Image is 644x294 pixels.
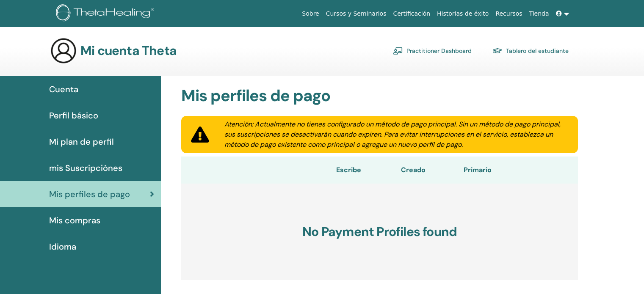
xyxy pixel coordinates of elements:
img: generic-user-icon.jpg [50,37,77,64]
th: Escribe [310,157,387,184]
span: Mi plan de perfil [49,135,114,148]
a: Tienda [526,6,553,22]
a: Sobre [299,6,322,22]
span: mis Suscripciónes [49,162,122,174]
h3: Mi cuenta Theta [80,43,177,58]
img: chalkboard-teacher.svg [393,47,403,55]
span: Mis perfiles de pago [49,188,130,201]
a: Tablero del estudiante [492,44,569,58]
span: Perfil básico [49,109,98,122]
h3: No Payment Profiles found [181,184,578,280]
a: Historias de éxito [434,6,492,22]
th: Creado [387,157,439,184]
span: Mis compras [49,214,100,227]
a: Practitioner Dashboard [393,44,472,58]
img: graduation-cap.svg [492,47,503,55]
span: Cuenta [49,83,78,96]
div: Atención: Actualmente no tienes configurado un método de pago principal. Sin un método de pago pr... [214,119,578,150]
a: Cursos y Seminarios [323,6,390,22]
img: logo.png [56,4,157,23]
th: Primario [439,157,516,184]
a: Recursos [492,6,525,22]
a: Certificación [390,6,434,22]
span: Idioma [49,240,76,253]
h2: Mis perfiles de pago [176,86,583,106]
